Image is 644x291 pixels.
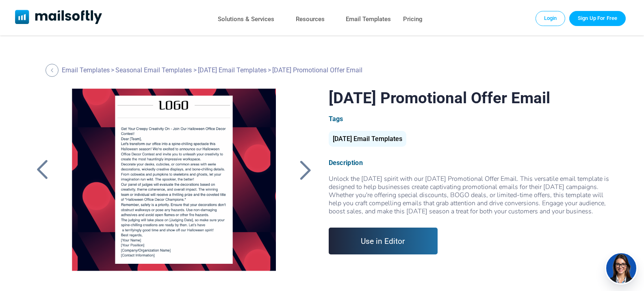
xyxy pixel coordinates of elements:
[329,159,612,167] div: Description
[295,159,315,180] a: Back
[329,175,612,215] div: Unlock the [DATE] spirit with our [DATE] Promotional Offer Email. This versatile email template i...
[62,66,110,74] a: Email Templates
[329,228,438,254] a: Use in Editor
[329,131,406,147] div: [DATE] Email Templates
[32,159,52,180] a: Back
[329,89,612,107] h1: [DATE] Promotional Offer Email
[329,115,612,123] div: Tags
[15,10,102,26] a: Mailsoftly
[296,13,325,25] a: Resources
[46,64,61,77] a: Back
[569,11,626,26] a: Trial
[536,11,566,26] a: Login
[115,66,192,74] a: Seasonal Email Templates
[403,13,423,25] a: Pricing
[329,138,406,142] a: [DATE] Email Templates
[218,13,274,25] a: Solutions & Services
[198,66,267,74] a: [DATE] Email Templates
[346,13,391,25] a: Email Templates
